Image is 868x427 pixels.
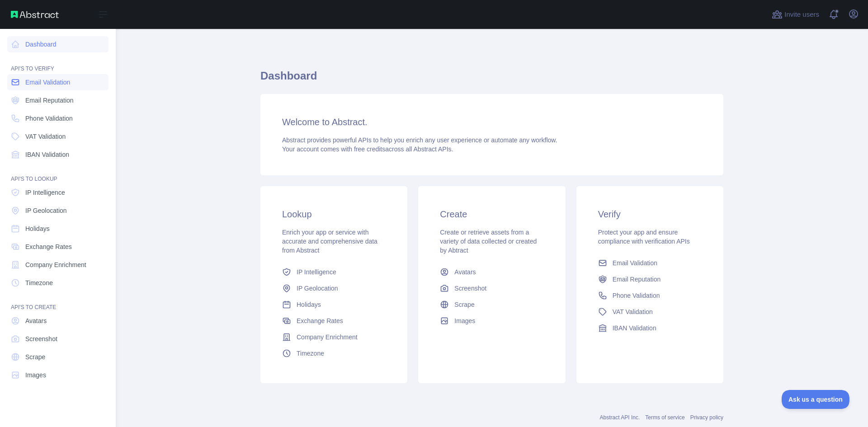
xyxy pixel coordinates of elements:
a: Dashboard [7,36,108,52]
img: Abstract API [11,11,59,18]
a: Timezone [7,275,108,291]
span: Enrich your app or service with accurate and comprehensive data from Abstract [282,229,377,254]
span: Avatars [454,267,476,277]
span: Create or retrieve assets from a variety of data collected or created by Abtract [440,229,537,254]
div: API'S TO LOOKUP [7,164,108,183]
a: IP Intelligence [278,264,389,280]
a: Email Reputation [594,271,705,287]
a: Terms of service [645,414,684,421]
span: Scrape [25,352,45,361]
span: Exchange Rates [25,242,72,251]
span: Holidays [297,300,321,309]
a: Email Validation [7,74,108,90]
a: Screenshot [7,331,108,347]
span: IP Geolocation [25,206,67,215]
div: API'S TO CREATE [7,293,108,311]
h3: Lookup [282,208,386,221]
span: IBAN Validation [613,324,656,333]
h3: Welcome to Abstract. [282,116,702,128]
a: Email Validation [594,255,705,271]
a: VAT Validation [594,304,705,320]
h3: Verify [598,208,702,221]
a: Avatars [7,313,108,329]
button: Invite users [770,7,821,22]
span: Timezone [297,349,324,358]
a: Holidays [7,221,108,237]
span: Images [454,316,475,325]
span: IP Intelligence [297,267,336,277]
a: Exchange Rates [7,239,108,255]
a: Images [7,367,108,383]
h3: Create [440,208,543,221]
span: free credits [354,145,385,153]
span: Phone Validation [613,291,660,300]
span: Phone Validation [25,114,73,123]
span: Email Validation [25,78,70,87]
a: Exchange Rates [278,313,389,329]
a: IP Intelligence [7,184,108,201]
span: IP Geolocation [297,284,338,293]
div: API'S TO VERIFY [7,54,108,72]
span: Exchange Rates [297,316,343,325]
a: Avatars [436,264,547,280]
span: Screenshot [25,334,57,343]
span: VAT Validation [613,307,653,316]
a: IBAN Validation [594,320,705,336]
span: Company Enrichment [297,333,358,342]
span: Screenshot [454,284,486,293]
span: Email Reputation [613,275,661,284]
a: IP Geolocation [7,202,108,219]
span: VAT Validation [25,132,66,141]
span: Your account comes with across all Abstract APIs. [282,145,453,153]
a: IP Geolocation [278,280,389,296]
a: Company Enrichment [278,329,389,345]
span: Email Reputation [25,96,74,105]
span: Holidays [25,224,50,233]
a: Phone Validation [7,110,108,127]
a: Scrape [7,349,108,365]
span: Company Enrichment [25,260,86,269]
a: Scrape [436,296,547,313]
span: IBAN Validation [25,150,69,159]
a: Holidays [278,296,389,313]
a: Timezone [278,345,389,361]
a: Screenshot [436,280,547,296]
iframe: Toggle Customer Support [782,390,850,409]
span: Email Validation [613,258,657,267]
a: Abstract API Inc. [600,414,640,421]
span: Avatars [25,316,47,325]
a: Email Reputation [7,92,108,108]
a: Phone Validation [594,287,705,304]
span: IP Intelligence [25,188,65,197]
a: Images [436,313,547,329]
span: Scrape [454,300,474,309]
span: Invite users [784,9,819,20]
span: Protect your app and ensure compliance with verification APIs [598,229,690,245]
a: Company Enrichment [7,257,108,273]
span: Timezone [25,278,53,287]
a: IBAN Validation [7,146,108,163]
span: Abstract provides powerful APIs to help you enrich any user experience or automate any workflow. [282,136,557,144]
a: Privacy policy [690,414,723,421]
a: VAT Validation [7,128,108,145]
span: Images [25,371,46,380]
h1: Dashboard [260,69,723,90]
